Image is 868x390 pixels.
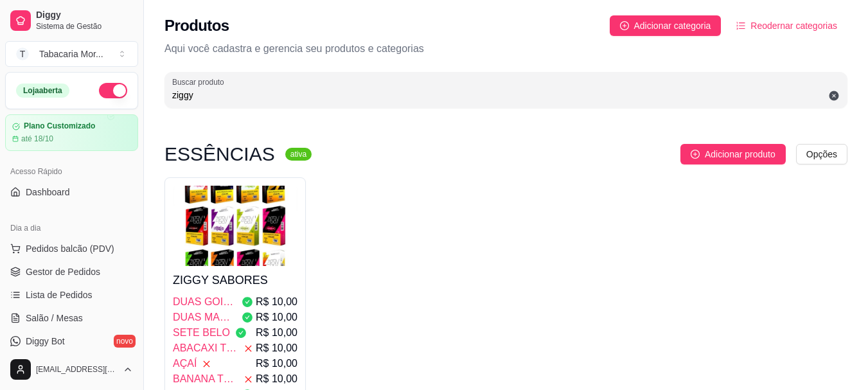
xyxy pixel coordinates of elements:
[256,325,297,341] span: R$ 10,00
[26,335,65,348] span: Diggy Bot
[173,356,197,371] span: AÇAÍ
[5,238,138,259] button: Pedidos balcão (PDV)
[26,242,114,255] span: Pedidos balcão (PDV)
[5,182,138,202] a: Dashboard
[16,48,29,60] span: T
[21,134,53,144] article: até 18/10
[36,364,118,375] span: [EMAIL_ADDRESS][DOMAIN_NAME]
[806,147,837,161] span: Opções
[164,146,275,162] h3: ESSÊNCIAS
[172,89,840,102] input: Buscar produto
[5,41,138,67] button: Select a team
[39,48,103,60] div: Tabacaria Mor ...
[796,144,847,164] button: Opções
[691,150,700,159] span: plus-circle
[173,325,230,341] span: SETE BELO
[173,310,236,325] span: DUAS MAÇAS
[26,265,100,278] span: Gestor de Pedidos
[173,341,238,356] span: ABACAXI TROPICAL
[5,331,138,351] a: Diggy Botnovo
[5,261,138,282] a: Gestor de Pedidos
[680,144,786,164] button: Adicionar produto
[256,294,297,310] span: R$ 10,00
[5,308,138,328] a: Salão / Mesas
[5,161,138,182] div: Acesso Rápido
[36,10,133,21] span: Diggy
[5,218,138,238] div: Dia a dia
[620,21,629,30] span: plus-circle
[705,147,775,161] span: Adicionar produto
[99,83,127,98] button: Alterar Status
[736,21,745,30] span: ordered-list
[24,121,95,131] article: Plano Customizado
[172,76,229,87] label: Buscar produto
[164,41,847,57] p: Aqui você cadastra e gerencia seu produtos e categorias
[26,312,83,324] span: Salão / Mesas
[726,15,847,36] button: Reodernar categorias
[173,371,238,387] span: BANANA TROPICAL
[26,288,93,301] span: Lista de Pedidos
[634,19,711,33] span: Adicionar categoria
[173,186,297,266] img: product-image
[256,310,297,325] span: R$ 10,00
[36,21,133,31] span: Sistema de Gestão
[256,356,297,371] span: R$ 10,00
[5,5,138,36] a: DiggySistema de Gestão
[285,148,312,161] sup: ativa
[16,84,69,98] div: Loja aberta
[750,19,837,33] span: Reodernar categorias
[5,114,138,151] a: Plano Customizadoaté 18/10
[26,186,70,199] span: Dashboard
[173,271,297,289] h4: ZIGGY SABORES
[256,341,297,356] span: R$ 10,00
[5,285,138,305] a: Lista de Pedidos
[164,15,229,36] h2: Produtos
[5,354,138,385] button: [EMAIL_ADDRESS][DOMAIN_NAME]
[256,371,297,387] span: R$ 10,00
[610,15,722,36] button: Adicionar categoria
[173,294,236,310] span: DUAS GOIABAS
